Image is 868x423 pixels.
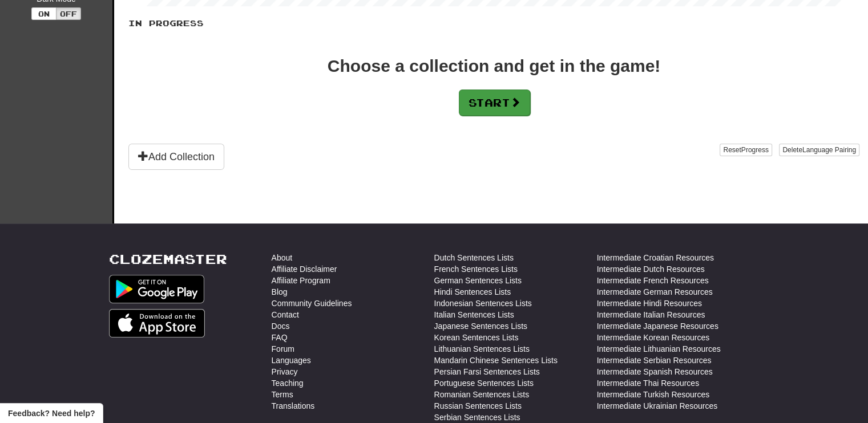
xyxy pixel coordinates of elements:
a: Languages [272,355,311,366]
a: Intermediate Korean Resources [597,332,710,343]
a: Intermediate German Resources [597,286,713,298]
a: Community Guidelines [272,298,352,309]
a: Affiliate Program [272,275,330,286]
a: French Sentences Lists [434,263,518,275]
a: Indonesian Sentences Lists [434,298,532,309]
a: Korean Sentences Lists [434,332,519,343]
p: In Progress [128,18,859,29]
a: Intermediate Japanese Resources [597,320,718,332]
button: Start [459,90,530,116]
a: Clozemaster [109,252,227,266]
button: Off [56,7,81,20]
a: Intermediate Thai Resources [597,377,700,389]
a: Intermediate Serbian Resources [597,355,712,366]
a: Intermediate Italian Resources [597,309,705,320]
a: Intermediate Ukrainian Resources [597,400,718,412]
button: Add Collection [128,144,224,170]
a: Terms [272,389,293,400]
a: Japanese Sentences Lists [434,320,527,332]
a: Russian Sentences Lists [434,400,522,412]
a: Docs [272,320,290,332]
a: Contact [272,309,299,320]
div: Choose a collection and get in the game! [328,58,660,75]
a: Intermediate Lithuanian Resources [597,343,721,355]
span: Progress [741,146,769,154]
a: Intermediate Hindi Resources [597,298,702,309]
a: Forum [272,343,294,355]
a: Intermediate Croatian Resources [597,252,714,263]
a: Blog [272,286,288,298]
a: Dutch Sentences Lists [434,252,514,263]
a: Mandarin Chinese Sentences Lists [434,355,558,366]
a: Intermediate French Resources [597,275,709,286]
a: Hindi Sentences Lists [434,286,511,298]
a: Portuguese Sentences Lists [434,377,534,389]
img: Get it on App Store [109,309,205,337]
a: Lithuanian Sentences Lists [434,343,530,355]
a: Affiliate Disclaimer [272,263,337,275]
a: About [272,252,293,263]
a: Romanian Sentences Lists [434,389,530,400]
a: FAQ [272,332,288,343]
a: Intermediate Spanish Resources [597,366,713,377]
a: Serbian Sentences Lists [434,412,520,423]
a: Privacy [272,366,298,377]
a: Italian Sentences Lists [434,309,514,320]
a: Translations [272,400,315,412]
a: German Sentences Lists [434,275,522,286]
a: Teaching [272,377,304,389]
img: Get it on Google Play [109,275,205,303]
a: Persian Farsi Sentences Lists [434,366,540,377]
a: Intermediate Dutch Resources [597,263,705,275]
span: Open feedback widget [8,408,95,419]
button: DeleteLanguage Pairing [779,144,859,156]
button: On [31,7,56,20]
button: ResetProgress [720,144,772,156]
a: Intermediate Turkish Resources [597,389,710,400]
span: Language Pairing [802,146,856,154]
